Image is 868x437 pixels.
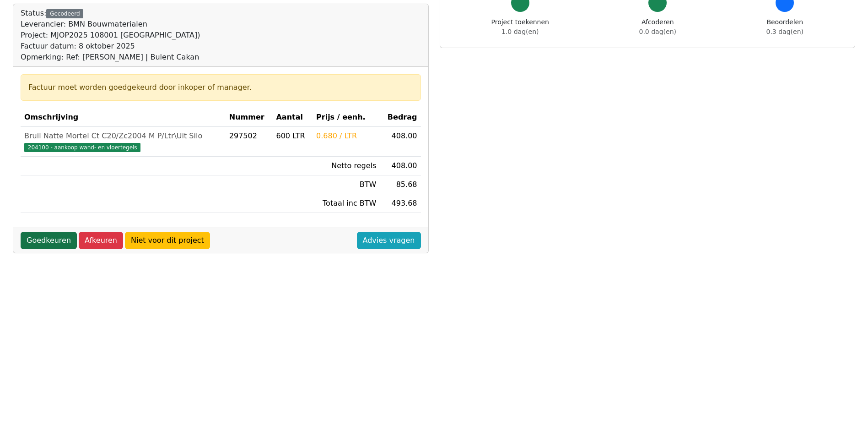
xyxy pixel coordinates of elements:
[766,17,803,37] div: Beoordelen
[313,175,380,194] td: BTW
[313,194,380,213] td: Totaal inc BTW
[380,157,421,175] td: 408.00
[24,143,140,152] span: 204100 - aankoop wand- en vloertegels
[125,232,210,249] a: Niet voor dit project
[46,9,83,18] div: Gecodeerd
[21,41,200,52] div: Factuur datum: 8 oktober 2025
[766,28,803,35] span: 0.3 dag(en)
[313,157,380,175] td: Netto regels
[24,131,222,153] a: Bruil Natte Mortel Ct C20/Zc2004 M P/Ltr\Uit Silo204100 - aankoop wand- en vloertegels
[380,175,421,194] td: 85.68
[272,108,313,127] th: Aantal
[357,232,421,249] a: Advies vragen
[380,108,421,127] th: Bedrag
[501,28,539,35] span: 1.0 dag(en)
[380,127,421,157] td: 408.00
[21,8,200,63] div: Status:
[21,30,200,41] div: Project: MJOP2025 108001 [GEOGRAPHIC_DATA])
[28,82,413,93] div: Factuur moet worden goedgekeurd door inkoper of manager.
[226,127,273,157] td: 297502
[21,232,77,249] a: Goedkeuren
[639,28,676,35] span: 0.0 dag(en)
[21,108,226,127] th: Omschrijving
[316,131,376,142] div: 0.680 / LTR
[380,194,421,213] td: 493.68
[491,17,549,37] div: Project toekennen
[21,52,200,63] div: Opmerking: Ref: [PERSON_NAME] | Bulent Cakan
[79,232,123,249] a: Afkeuren
[21,19,200,30] div: Leverancier: BMN Bouwmaterialen
[24,131,222,142] div: Bruil Natte Mortel Ct C20/Zc2004 M P/Ltr\Uit Silo
[639,17,676,37] div: Afcoderen
[313,108,380,127] th: Prijs / eenh.
[226,108,273,127] th: Nummer
[276,131,309,142] div: 600 LTR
